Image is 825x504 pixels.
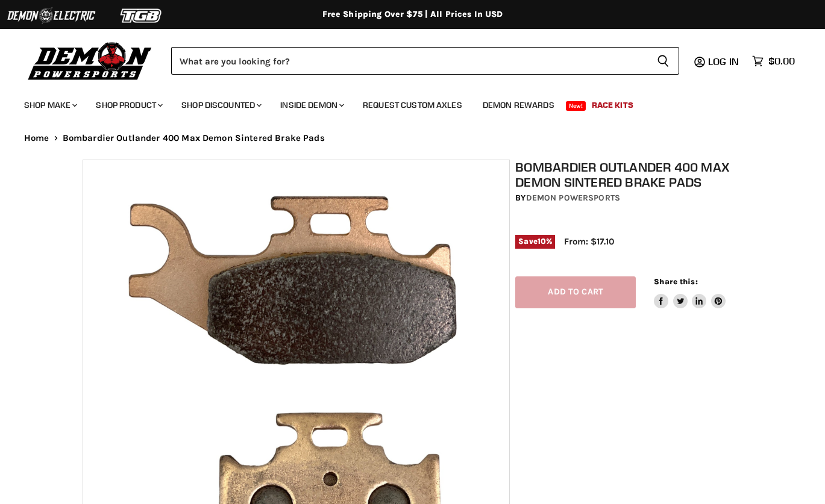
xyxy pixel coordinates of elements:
span: New! [566,101,586,111]
span: From: $17.10 [564,236,614,247]
a: Demon Powersports [526,193,620,203]
span: Share this: [654,277,697,286]
img: Demon Electric Logo 2 [6,4,96,27]
a: Shop Discounted [172,93,269,117]
span: Bombardier Outlander 400 Max Demon Sintered Brake Pads [63,133,325,143]
span: 10 [538,237,546,246]
div: by [515,191,748,205]
input: Search [171,47,647,75]
a: Demon Rewards [474,93,563,117]
img: Demon Powersports [24,39,156,82]
a: Inside Demon [271,93,351,117]
span: Log in [708,55,739,67]
button: Search [647,47,679,75]
a: $0.00 [746,52,801,70]
aside: Share this: [654,276,726,308]
img: TGB Logo 2 [96,4,187,27]
span: $0.00 [768,55,795,67]
a: Shop Make [15,93,84,117]
a: Shop Product [87,93,170,117]
a: Race Kits [583,93,642,117]
a: Home [24,133,49,143]
span: Save % [515,235,555,248]
a: Log in [703,56,746,67]
ul: Main menu [15,88,792,117]
h1: Bombardier Outlander 400 Max Demon Sintered Brake Pads [515,160,748,190]
a: Request Custom Axles [354,93,471,117]
form: Product [171,47,679,75]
